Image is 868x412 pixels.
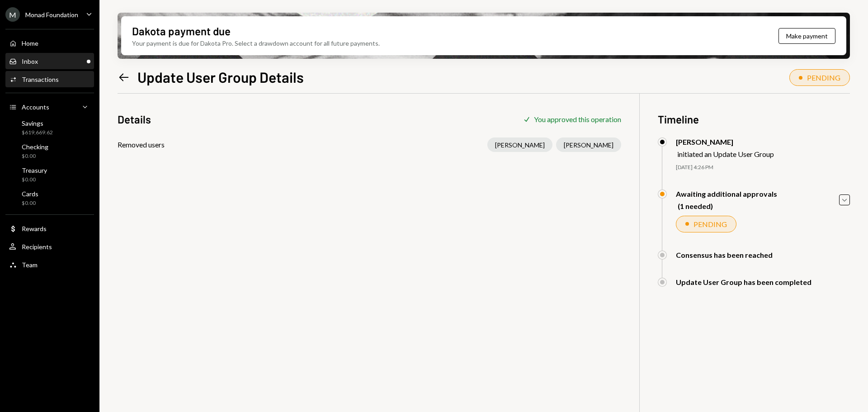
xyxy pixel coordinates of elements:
div: Recipients [22,243,52,251]
div: Dakota payment due [132,24,231,38]
div: Removed users [118,139,165,150]
div: Cards [22,190,38,198]
div: Update User Group has been completed [676,278,811,286]
a: Inbox [5,53,94,69]
a: Transactions [5,71,94,87]
h1: Update User Group Details [137,68,304,86]
div: [PERSON_NAME] [676,137,774,146]
a: Home [5,35,94,51]
div: $0.00 [22,176,47,184]
div: [PERSON_NAME] [556,137,621,152]
div: You approved this operation [534,115,621,123]
div: PENDING [693,220,727,228]
div: Team [22,261,38,269]
div: Your payment is due for Dakota Pro. Select a drawdown account for all future payments. [132,38,380,48]
div: [DATE] 4:26 PM [676,164,850,171]
div: Transactions [22,76,59,83]
div: Rewards [22,225,47,232]
a: Team [5,256,94,273]
a: Recipients [5,238,94,255]
a: Savings$619,669.62 [5,117,94,138]
div: Awaiting additional approvals [676,189,777,198]
div: M [5,7,20,22]
div: PENDING [807,73,840,82]
div: Savings [22,119,53,127]
div: Accounts [22,103,49,111]
div: Monad Foundation [25,11,78,19]
a: Treasury$0.00 [5,164,94,185]
div: [PERSON_NAME] [487,137,552,152]
div: Inbox [22,57,38,65]
div: Consensus has been reached [676,251,773,259]
a: Accounts [5,99,94,115]
div: $619,669.62 [22,129,53,137]
div: $0.00 [22,152,48,160]
div: Home [22,39,38,47]
a: Checking$0.00 [5,140,94,162]
h3: Timeline [658,112,850,127]
div: Checking [22,143,48,151]
button: Make payment [778,28,835,44]
a: Rewards [5,220,94,237]
h3: Details [118,112,151,127]
div: Treasury [22,166,47,174]
div: initiated an Update User Group [677,150,774,158]
div: (1 needed) [678,202,777,210]
a: Cards$0.00 [5,187,94,209]
div: $0.00 [22,199,38,207]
